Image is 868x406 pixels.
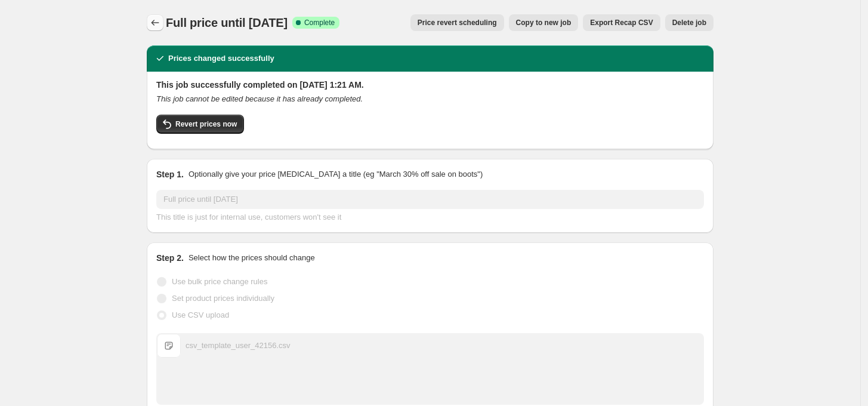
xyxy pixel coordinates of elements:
[156,213,341,222] span: This title is just for internal use, customers won't see it
[168,53,274,64] h2: Prices changed successfully
[156,94,363,103] i: This job cannot be edited because it has already completed.
[186,340,291,352] div: csv_template_user_42156.csv
[590,18,653,27] span: Export Recap CSV
[516,18,572,27] span: Copy to new job
[665,14,713,31] button: Delete job
[304,18,335,27] span: Complete
[166,16,288,29] span: Full price until [DATE]
[175,119,237,129] span: Revert prices now
[189,168,483,180] p: Optionally give your price [MEDICAL_DATA] a title (eg "March 30% off sale on boots")
[418,18,497,27] span: Price revert scheduling
[156,252,184,264] h2: Step 2.
[583,14,660,31] button: Export Recap CSV
[672,18,706,27] span: Delete job
[172,310,229,319] span: Use CSV upload
[172,277,267,286] span: Use bulk price change rules
[156,115,244,134] button: Revert prices now
[147,14,163,31] button: Price change jobs
[156,190,704,209] input: 30% off holiday sale
[156,168,184,180] h2: Step 1.
[410,14,504,31] button: Price revert scheduling
[189,252,315,264] p: Select how the prices should change
[172,294,274,303] span: Set product prices individually
[156,79,704,91] h2: This job successfully completed on [DATE] 1:21 AM.
[509,14,579,31] button: Copy to new job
